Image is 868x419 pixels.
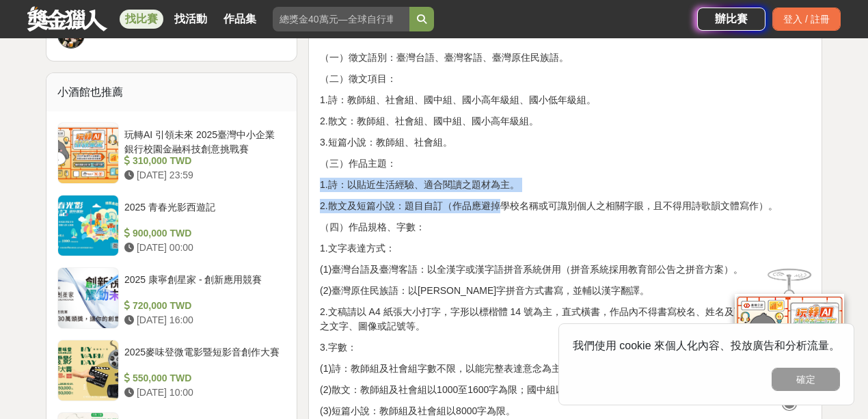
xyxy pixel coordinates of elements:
p: (1)臺灣台語及臺灣客語：以全漢字或漢字語拼音系統併用（拼音系統採用教育部公告之拼音方案）。 [320,262,811,277]
p: 1.詩：以貼近生活經驗、適合閱讀之題材為主。 [320,178,811,192]
div: [DATE] 23:59 [124,168,280,183]
button: 確定 [772,368,840,391]
p: (2)臺灣原住民族語：以[PERSON_NAME]字拼音方式書寫，並輔以漢字翻譯。 [320,284,811,298]
a: 2025 青春光影西遊記 900,000 TWD [DATE] 00:00 [57,195,286,256]
a: 玩轉AI 引領未來 2025臺灣中小企業銀行校園金融科技創意挑戰賽 310,000 TWD [DATE] 23:59 [57,122,286,184]
p: (3)短篇小說：教師組及社會組以8000字為限。 [320,404,811,418]
p: 3.短篇小說：教師組、社會組。 [320,135,811,150]
p: (1)詩：教師組及社會組字數不限，以能完整表達意念為主；國中組、國小高年級組及國小低年級組以 20 行為限。 [320,362,811,376]
p: （一）徵文語別：臺灣台語、臺灣客語、臺灣原住民族語。 [320,51,811,65]
div: [DATE] 16:00 [124,313,280,327]
a: 作品集 [218,10,262,29]
p: 2.散文：教師組、社會組、國中組、國小高年級組。 [320,114,811,129]
div: [DATE] 00:00 [124,241,280,255]
p: 3.字數： [320,340,811,355]
div: 玩轉AI 引領未來 2025臺灣中小企業銀行校園金融科技創意挑戰賽 [124,128,280,154]
a: 2025 康寧創星家 - 創新應用競賽 720,000 TWD [DATE] 16:00 [57,267,286,329]
div: 2025 青春光影西遊記 [124,200,280,226]
div: 小酒館也推薦 [46,73,297,111]
input: 總獎金40萬元—全球自行車設計比賽 [273,7,409,31]
div: 550,000 TWD [124,371,280,386]
a: 找比賽 [120,10,163,29]
div: 登入 / 註冊 [772,8,841,31]
a: 辦比賽 [697,8,765,31]
p: 1.文字表達方式： [320,241,811,256]
p: 2.文稿請以 A4 紙張大小打字，字形以標楷體 14 號為主，直式橫書，作品內不得書寫校名、姓名及可辨識參賽者資料之文字、圖像或記號等。 [320,305,811,334]
p: （四）作品規格、字數： [320,220,811,234]
p: （三）作品主題： [320,157,811,171]
div: 2025 康寧創星家 - 創新應用競賽 [124,273,280,299]
img: d2146d9a-e6f6-4337-9592-8cefde37ba6b.png [735,293,844,384]
a: 2025麥味登微電影暨短影音創作大賽 550,000 TWD [DATE] 10:00 [57,340,286,401]
span: 我們使用 cookie 來個人化內容、投放廣告和分析流量。 [573,340,840,351]
p: (2)散文：教師組及社會組以1000至1600字為限；國中組以500至800字為限；國小高年級組以300至600字為限。 [320,383,811,397]
div: [DATE] 10:00 [124,386,280,400]
p: （二）徵文項目： [320,72,811,86]
div: 2025麥味登微電影暨短影音創作大賽 [124,345,280,371]
p: 2.散文及短篇小說：題目自訂（作品應避掉學校名稱或可識別個人之相關字眼，且不得用詩歌韻文體寫作）。 [320,199,811,213]
a: 找活動 [169,10,213,29]
div: 310,000 TWD [124,154,280,168]
div: 720,000 TWD [124,299,280,313]
p: 1.詩：教師組、社會組、國中組、國小高年級組、國小低年級組。 [320,93,811,107]
div: 900,000 TWD [124,226,280,241]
